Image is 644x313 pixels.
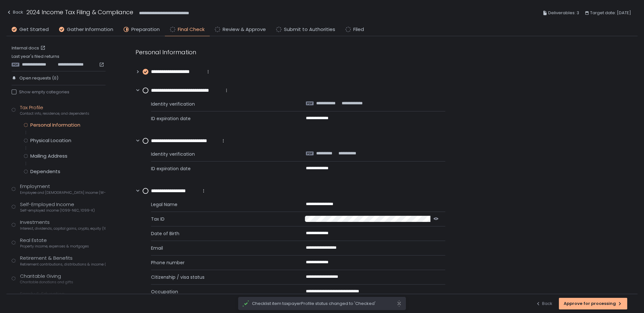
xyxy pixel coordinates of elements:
[26,8,133,16] h1: 2024 Income Tax Filing & Compliance
[20,190,106,195] span: Employee and [DEMOGRAPHIC_DATA] income (W-2s)
[151,230,290,237] span: Date of Birth
[223,26,266,33] span: Review & Approve
[30,137,71,144] div: Physical Location
[151,216,289,222] span: Tax ID
[20,290,102,303] div: Family & Education
[30,168,60,175] div: Dependents
[20,201,95,213] div: Self-Employed Income
[559,298,627,309] button: Approve for processing
[151,259,290,266] span: Phone number
[20,237,89,249] div: Real Estate
[20,219,106,231] div: Investments
[548,9,579,17] span: Deliverables: 3
[20,255,106,267] div: Retirement & Benefits
[151,245,290,251] span: Email
[536,298,552,309] button: Back
[151,201,290,208] span: Legal Name
[19,75,58,81] span: Open requests (0)
[178,26,205,33] span: Final Check
[151,151,290,157] span: Identity verification
[353,26,364,33] span: Filed
[20,111,89,116] span: Contact info, residence, and dependents
[590,9,631,17] span: Target date: [DATE]
[20,273,73,285] div: Charitable Giving
[19,26,49,33] span: Get Started
[284,26,335,33] span: Submit to Authorities
[397,300,402,307] svg: close
[252,301,397,307] span: Checklist item taxpayerProfile status changed to 'Checked'
[12,54,106,67] div: Last year's filed returns
[136,48,445,57] div: Personal Information
[151,165,290,172] span: ID expiration date
[20,183,106,195] div: Employment
[30,122,80,128] div: Personal Information
[30,153,67,159] div: Mailing Address
[20,226,106,231] span: Interest, dividends, capital gains, crypto, equity (1099s, K-1s)
[6,8,23,18] button: Back
[12,45,47,51] a: Internal docs
[20,262,106,267] span: Retirement contributions, distributions & income (1099-R, 5498)
[20,208,95,213] span: Self-employed income (1099-NEC, 1099-K)
[20,104,89,116] div: Tax Profile
[131,26,160,33] span: Preparation
[20,280,73,285] span: Charitable donations and gifts
[536,301,552,307] div: Back
[20,244,89,249] span: Property income, expenses & mortgages
[6,8,23,16] div: Back
[151,288,290,295] span: Occupation
[151,101,290,107] span: Identity verification
[564,301,622,307] div: Approve for processing
[67,26,113,33] span: Gather Information
[151,274,290,280] span: Citizenship / visa status
[151,115,290,122] span: ID expiration date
